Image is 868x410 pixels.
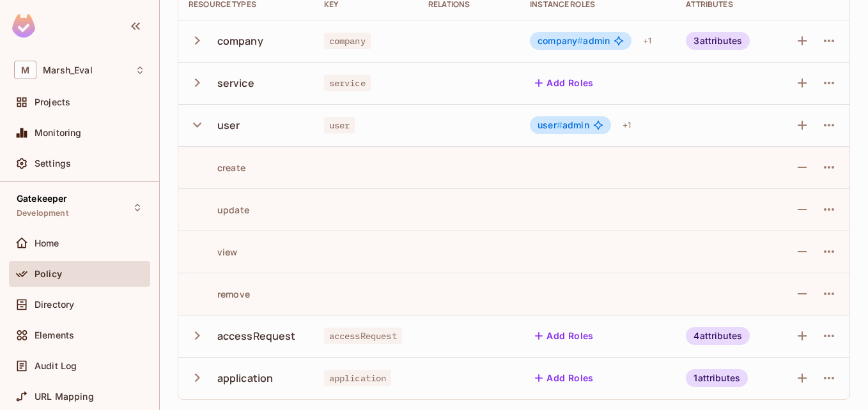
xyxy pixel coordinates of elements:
span: application [324,370,392,386]
span: accessRequest [324,328,402,344]
span: Elements [35,330,74,340]
div: 1 attributes [686,369,748,387]
span: URL Mapping [35,391,94,402]
span: Home [35,238,59,248]
span: Projects [35,97,70,107]
span: company [538,35,583,46]
div: + 1 [638,31,656,51]
span: admin [538,120,589,130]
div: application [217,371,274,385]
div: view [189,246,238,258]
div: user [217,118,240,132]
span: M [14,61,36,79]
div: 3 attributes [686,32,750,50]
button: Add Roles [530,368,599,388]
span: # [577,35,583,46]
div: accessRequest [217,329,296,343]
span: Settings [35,158,71,169]
div: update [189,204,249,216]
span: Audit Log [35,361,77,371]
span: Policy [35,269,62,279]
span: company [324,33,371,49]
div: company [217,34,263,48]
span: Workspace: Marsh_Eval [43,65,93,75]
div: service [217,76,254,90]
span: Gatekeeper [17,194,68,204]
span: user [538,119,562,130]
span: Development [17,208,68,218]
div: create [189,162,245,174]
span: service [324,75,371,91]
div: + 1 [617,115,636,135]
button: Add Roles [530,326,599,346]
button: Add Roles [530,73,599,93]
span: # [557,119,562,130]
span: Directory [35,300,74,310]
div: 4 attributes [686,327,750,345]
span: user [324,117,355,133]
span: admin [538,36,610,46]
img: SReyMgAAAABJRU5ErkJggg== [12,14,35,38]
span: Monitoring [35,128,82,138]
div: remove [189,288,250,300]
